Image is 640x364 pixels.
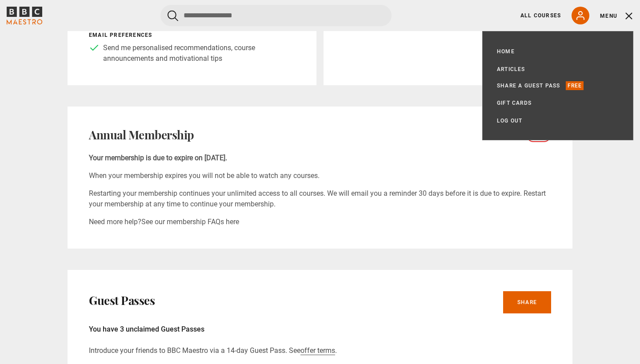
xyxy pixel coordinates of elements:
p: Free [566,81,584,90]
a: Gift Cards [497,99,532,107]
a: All Courses [520,12,561,20]
p: You have 3 unclaimed Guest Passes [89,324,551,335]
h2: Guest Passes [89,293,155,308]
a: See our membership FAQs here [141,218,239,226]
p: Introduce your friends to BBC Maestro via a 14-day Guest Pass. See . [89,345,551,356]
p: Need more help? [89,217,551,227]
p: Send me personalised recommendations, course announcements and motivational tips [103,43,295,64]
a: Articles [497,65,525,74]
p: Restarting your membership continues your unlimited access to all courses. We will email you a re... [89,188,551,210]
a: Log out [497,116,522,125]
h2: Annual Membership [89,128,194,142]
a: Share a guest pass [497,81,560,90]
input: Search [160,5,392,26]
a: Home [497,47,515,56]
p: When your membership expires you will not be able to watch any courses. [89,170,551,181]
svg: BBC Maestro [7,7,42,24]
b: Your membership is due to expire on [DATE]. [89,154,227,162]
a: Share [503,291,551,313]
p: Email preferences [89,31,295,39]
button: Submit the search query [168,10,178,21]
a: offer terms [300,346,335,355]
button: Toggle navigation [600,12,633,20]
